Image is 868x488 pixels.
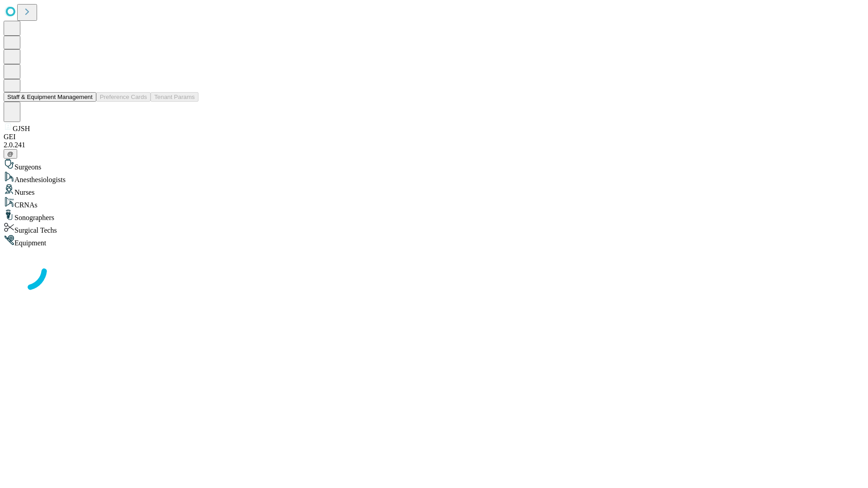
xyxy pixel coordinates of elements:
[4,159,864,171] div: Surgeons
[4,92,96,102] button: Staff & Equipment Management
[4,222,864,235] div: Surgical Techs
[96,92,151,102] button: Preference Cards
[151,92,198,102] button: Tenant Params
[4,235,864,247] div: Equipment
[4,133,864,141] div: GEI
[4,171,864,184] div: Anesthesiologists
[13,125,30,132] span: GJSH
[4,197,864,209] div: CRNAs
[7,150,14,157] span: @
[4,184,864,197] div: Nurses
[4,149,17,159] button: @
[4,209,864,222] div: Sonographers
[4,141,864,149] div: 2.0.241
